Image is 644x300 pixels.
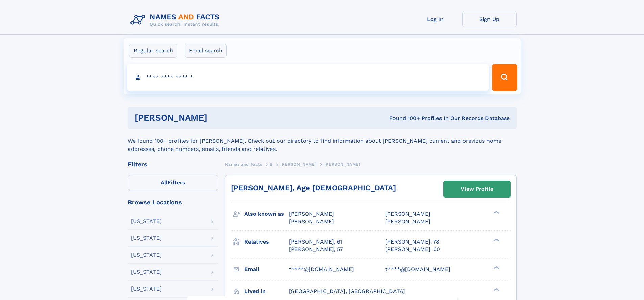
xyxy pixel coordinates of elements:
[270,162,273,167] span: B
[289,218,334,225] span: [PERSON_NAME]
[492,265,500,270] div: ❯
[128,161,218,167] div: Filters
[385,211,430,217] span: [PERSON_NAME]
[131,235,162,241] div: [US_STATE]
[461,181,493,197] div: View Profile
[270,160,273,168] a: B
[131,252,162,258] div: [US_STATE]
[244,208,289,220] h3: Also known as
[128,199,218,205] div: Browse Locations
[462,11,517,27] a: Sign Up
[492,64,517,91] button: Search Button
[127,64,489,91] input: search input
[280,162,316,167] span: [PERSON_NAME]
[185,44,227,58] label: Email search
[244,285,289,297] h3: Lived in
[244,236,289,248] h3: Relatives
[131,269,162,275] div: [US_STATE]
[492,287,500,292] div: ❯
[492,238,500,242] div: ❯
[131,286,162,292] div: [US_STATE]
[289,238,342,246] a: [PERSON_NAME], 61
[385,246,440,253] a: [PERSON_NAME], 60
[128,11,225,29] img: Logo Names and Facts
[128,175,218,191] label: Filters
[244,263,289,275] h3: Email
[280,160,316,168] a: [PERSON_NAME]
[289,246,343,253] a: [PERSON_NAME], 57
[444,181,510,197] a: View Profile
[129,44,177,58] label: Regular search
[289,211,334,217] span: [PERSON_NAME]
[161,179,168,186] span: All
[135,114,299,122] h1: [PERSON_NAME]
[131,218,162,224] div: [US_STATE]
[231,184,396,192] a: [PERSON_NAME], Age [DEMOGRAPHIC_DATA]
[128,129,517,153] div: We found 100+ profiles for [PERSON_NAME]. Check out our directory to find information about [PERS...
[289,288,405,294] span: [GEOGRAPHIC_DATA], [GEOGRAPHIC_DATA]
[385,218,430,225] span: [PERSON_NAME]
[225,160,262,168] a: Names and Facts
[324,162,360,167] span: [PERSON_NAME]
[385,238,439,246] a: [PERSON_NAME], 78
[298,115,510,122] div: Found 100+ Profiles In Our Records Database
[408,11,462,27] a: Log In
[492,210,500,215] div: ❯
